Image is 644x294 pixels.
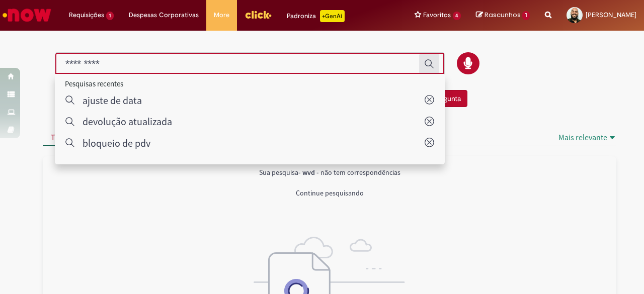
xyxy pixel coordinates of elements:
div: Padroniza [287,10,345,22]
span: More [214,10,229,20]
a: Rascunhos [476,11,530,20]
img: ServiceNow [1,5,53,25]
span: 4 [453,12,461,20]
span: Despesas Corporativas [129,10,199,20]
img: click_logo_yellow_360x200.png [245,7,272,22]
span: Favoritos [423,10,451,20]
span: Requisições [69,10,104,20]
span: 1 [106,12,114,20]
span: [PERSON_NAME] [586,11,636,19]
span: Rascunhos [485,10,521,20]
p: +GenAi [320,10,345,22]
span: 1 [522,11,530,20]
